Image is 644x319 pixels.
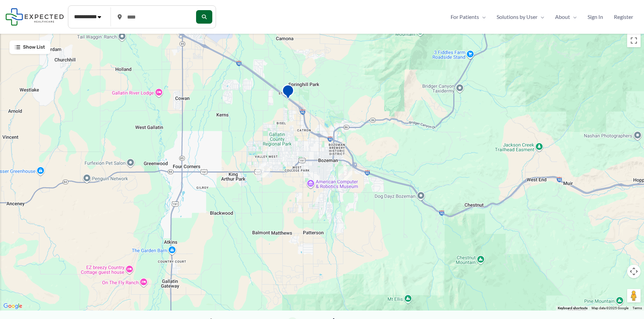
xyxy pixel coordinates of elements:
[588,12,603,22] span: Sign In
[497,12,538,22] span: Solutions by User
[592,306,628,310] span: Map data ©2025 Google
[627,289,641,302] button: Drag Pegman onto the map to open Street View
[570,12,577,22] span: Menu Toggle
[2,302,24,311] a: Open this area in Google Maps (opens a new window)
[609,12,639,22] a: Register
[2,302,24,311] img: Google
[335,163,355,183] div: 2
[279,82,297,104] div: Billings Clinic Bozeman Radiology Services
[582,12,609,22] a: Sign In
[614,12,633,22] span: Register
[491,12,550,22] a: Solutions by UserMenu Toggle
[23,45,45,50] span: Show List
[445,12,491,22] a: For PatientsMenu Toggle
[627,34,641,47] button: Toggle fullscreen view
[253,161,273,180] div: 2
[15,45,20,50] img: List
[5,8,64,25] img: Expected Healthcare Logo - side, dark font, small
[550,12,582,22] a: AboutMenu Toggle
[479,12,486,22] span: Menu Toggle
[633,306,642,310] a: Terms (opens in new tab)
[555,12,570,22] span: About
[627,265,641,278] button: Map camera controls
[558,306,588,311] button: Keyboard shortcuts
[451,12,479,22] span: For Patients
[538,12,544,22] span: Menu Toggle
[9,41,50,54] button: Show List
